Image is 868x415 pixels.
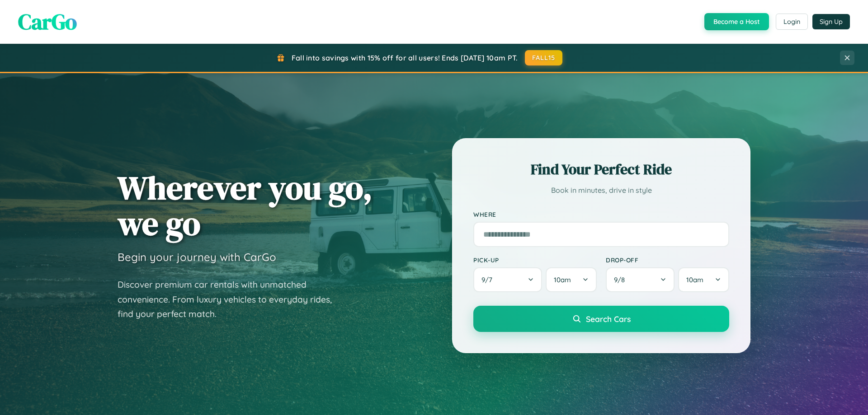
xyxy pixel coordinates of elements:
[18,7,77,37] span: CarGo
[606,267,675,292] button: 9/8
[614,275,629,284] span: 9 / 8
[473,267,542,292] button: 9/7
[606,256,729,264] label: Drop-off
[776,14,808,30] button: Login
[473,210,729,218] label: Where
[586,314,631,324] span: Search Cars
[812,14,850,29] button: Sign Up
[473,256,597,264] label: Pick-up
[473,306,729,332] button: Search Cars
[704,13,769,30] button: Become a Host
[546,267,597,292] button: 10am
[686,275,703,284] span: 10am
[481,275,497,284] span: 9 / 7
[473,159,729,179] h2: Find Your Perfect Ride
[473,184,729,197] p: Book in minutes, drive in style
[118,170,373,241] h1: Wherever you go, we go
[525,50,563,65] button: FALL15
[554,275,571,284] span: 10am
[292,53,518,62] span: Fall into savings with 15% off for all users! Ends [DATE] 10am PT.
[678,267,729,292] button: 10am
[118,277,344,322] p: Discover premium car rentals with unmatched convenience. From luxury vehicles to everyday rides, ...
[118,250,276,264] h3: Begin your journey with CarGo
